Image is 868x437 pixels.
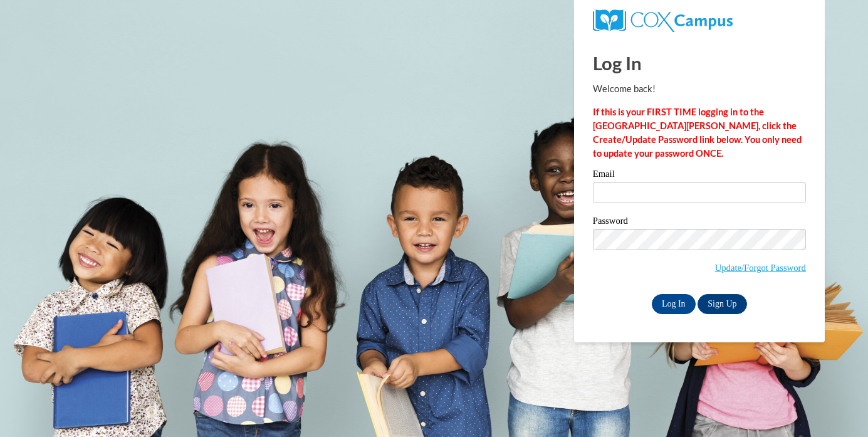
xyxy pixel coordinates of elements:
[593,82,806,96] p: Welcome back!
[593,9,733,32] img: COX Campus
[698,294,746,314] a: Sign Up
[593,50,806,76] h1: Log In
[715,263,806,273] a: Update/Forgot Password
[593,169,806,182] label: Email
[593,107,802,159] strong: If this is your FIRST TIME logging in to the [GEOGRAPHIC_DATA][PERSON_NAME], click the Create/Upd...
[593,14,733,25] a: COX Campus
[593,216,806,229] label: Password
[652,294,696,314] input: Log In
